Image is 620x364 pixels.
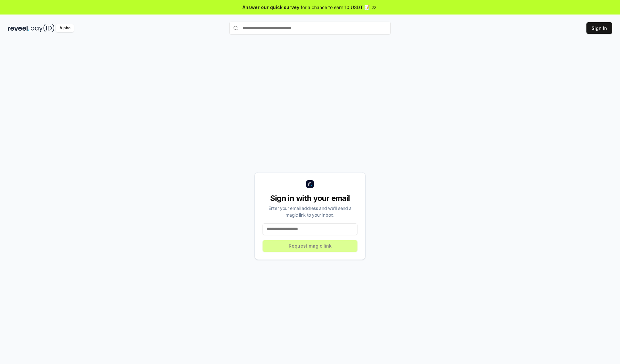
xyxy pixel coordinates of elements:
img: pay_id [31,24,55,32]
div: Sign in with your email [263,193,357,203]
div: Enter your email address and we’ll send a magic link to your inbox. [263,205,357,218]
button: Sign In [586,22,612,34]
img: reveel_dark [8,24,29,32]
img: logo_small [306,180,314,188]
span: for a chance to earn 10 USDT 📝 [301,4,370,11]
div: Alpha [56,24,74,32]
span: Answer our quick survey [243,4,299,11]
